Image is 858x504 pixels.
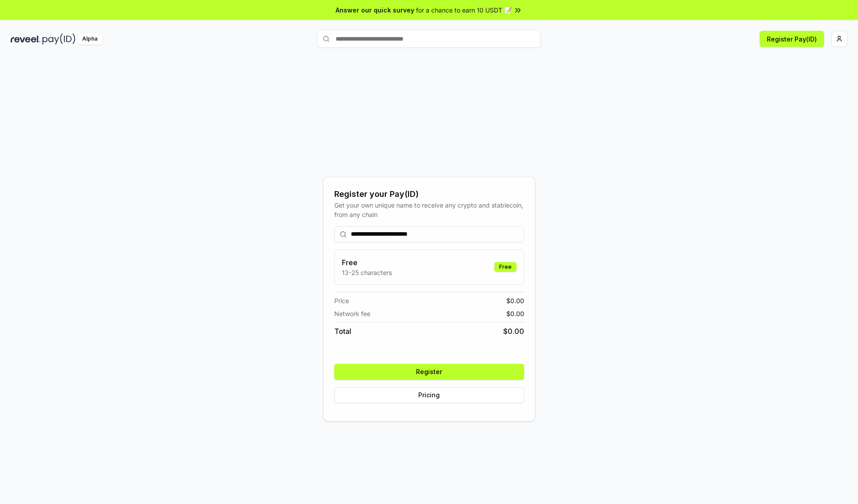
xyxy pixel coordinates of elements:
[494,262,517,272] div: Free
[42,33,76,45] img: pay_id
[334,309,370,318] span: Network fee
[506,296,524,305] span: $ 0.00
[503,326,524,337] span: $ 0.00
[77,33,102,45] div: Alpha
[336,5,414,15] span: Answer our quick survey
[342,268,392,277] p: 13-25 characters
[416,5,512,15] span: for a chance to earn 10 USDT 📝
[506,309,524,318] span: $ 0.00
[334,296,349,305] span: Price
[334,200,524,219] div: Get your own unique name to receive any crypto and stablecoin, from any chain
[760,31,824,47] button: Register Pay(ID)
[334,387,524,403] button: Pricing
[334,364,524,380] button: Register
[334,326,351,337] span: Total
[334,188,524,200] div: Register your Pay(ID)
[11,33,41,45] img: reveel_dark
[342,257,392,268] h3: Free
